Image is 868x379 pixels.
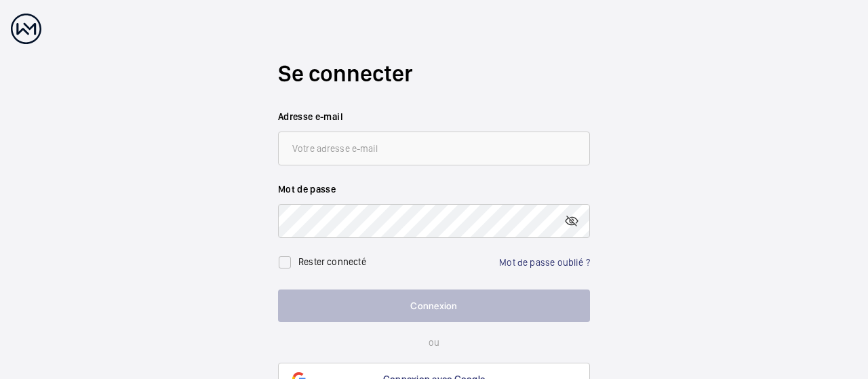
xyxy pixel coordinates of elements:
[278,58,590,89] h2: Se connecter
[298,256,366,267] label: Rester connecté
[278,132,590,165] input: Votre adresse e-mail
[278,182,590,196] label: Mot de passe
[499,257,590,268] a: Mot de passe oublié ?
[278,110,590,123] label: Adresse e-mail
[278,336,590,349] p: ou
[278,290,590,322] button: Connexion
